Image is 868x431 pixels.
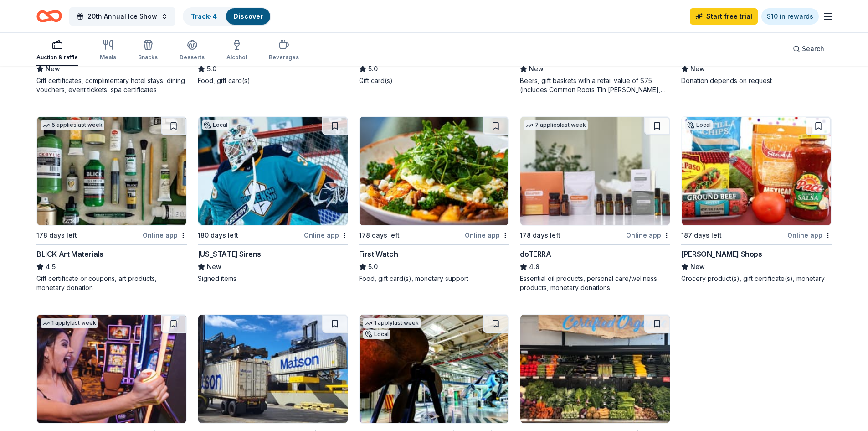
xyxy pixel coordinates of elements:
[529,63,544,74] span: New
[226,54,247,61] div: Alcohol
[138,54,158,61] div: Snacks
[36,249,103,260] div: BLICK Art Materials
[360,315,509,423] img: Image for The Intrepid Sea, Air & Space Museum
[36,76,187,94] div: Gift certificates, complimentary hotel stays, dining vouchers, event tickets, spa certificates
[198,230,238,241] div: 180 days left
[368,261,378,272] span: 5.0
[269,36,299,66] button: Beverages
[202,120,229,130] div: Local
[37,315,186,423] img: Image for Foxwoods Resort Casino
[786,40,832,58] button: Search
[180,54,205,61] div: Desserts
[41,318,98,328] div: 1 apply last week
[524,120,588,130] div: 7 applies last week
[690,261,705,272] span: New
[304,229,348,241] div: Online app
[46,261,56,272] span: 4.5
[269,54,299,61] div: Beverages
[69,7,175,26] button: 20th Annual Ice Show
[465,229,509,241] div: Online app
[36,274,187,292] div: Gift certificate or coupons, art products, monetary donation
[198,315,348,423] img: Image for Matson
[520,117,670,225] img: Image for doTERRA
[41,120,104,130] div: 5 applies last week
[520,230,560,241] div: 178 days left
[183,7,271,26] button: Track· 4Discover
[36,5,62,27] a: Home
[198,274,348,283] div: Signed items
[180,36,205,66] button: Desserts
[529,261,539,272] span: 4.8
[359,76,509,85] div: Gift card(s)
[363,330,390,339] div: Local
[520,116,670,292] a: Image for doTERRA7 applieslast week178 days leftOnline appdoTERRA4.8Essential oil products, perso...
[198,249,261,260] div: [US_STATE] Sirens
[359,230,400,241] div: 178 days left
[681,76,832,85] div: Donation depends on request
[233,12,263,20] a: Discover
[359,249,398,260] div: First Watch
[100,54,116,61] div: Meals
[520,315,670,423] img: Image for MOM'S Organic Market
[36,116,187,292] a: Image for BLICK Art Materials5 applieslast week178 days leftOnline appBLICK Art Materials4.5Gift ...
[682,117,831,225] img: Image for Stewart's Shops
[198,117,348,225] img: Image for New York Sirens
[226,36,247,66] button: Alcohol
[359,116,509,283] a: Image for First Watch178 days leftOnline appFirst Watch5.0Food, gift card(s), monetary support
[198,116,348,283] a: Image for New York SirensLocal180 days leftOnline app[US_STATE] SirensNewSigned items
[363,318,421,328] div: 1 apply last week
[198,76,348,85] div: Food, gift card(s)
[46,63,60,74] span: New
[520,249,551,260] div: doTERRA
[690,63,705,74] span: New
[761,8,819,25] a: $10 in rewards
[787,229,832,241] div: Online app
[87,11,157,22] span: 20th Annual Ice Show
[359,274,509,283] div: Food, gift card(s), monetary support
[681,274,832,283] div: Grocery product(s), gift certificate(s), monetary
[360,117,509,225] img: Image for First Watch
[681,116,832,283] a: Image for Stewart's ShopsLocal187 days leftOnline app[PERSON_NAME] ShopsNewGrocery product(s), gi...
[143,229,187,241] div: Online app
[138,36,158,66] button: Snacks
[36,36,78,66] button: Auction & raffle
[520,274,670,292] div: Essential oil products, personal care/wellness products, monetary donations
[626,229,670,241] div: Online app
[368,63,378,74] span: 5.0
[191,12,217,20] a: Track· 4
[36,54,78,61] div: Auction & raffle
[36,230,77,241] div: 178 days left
[207,261,221,272] span: New
[690,8,758,25] a: Start free trial
[207,63,216,74] span: 5.0
[520,76,670,94] div: Beers, gift baskets with a retail value of $75 (includes Common Roots Tin [PERSON_NAME], Common R...
[802,43,824,54] span: Search
[100,36,116,66] button: Meals
[681,230,722,241] div: 187 days left
[681,249,762,260] div: [PERSON_NAME] Shops
[685,120,713,130] div: Local
[37,117,186,225] img: Image for BLICK Art Materials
